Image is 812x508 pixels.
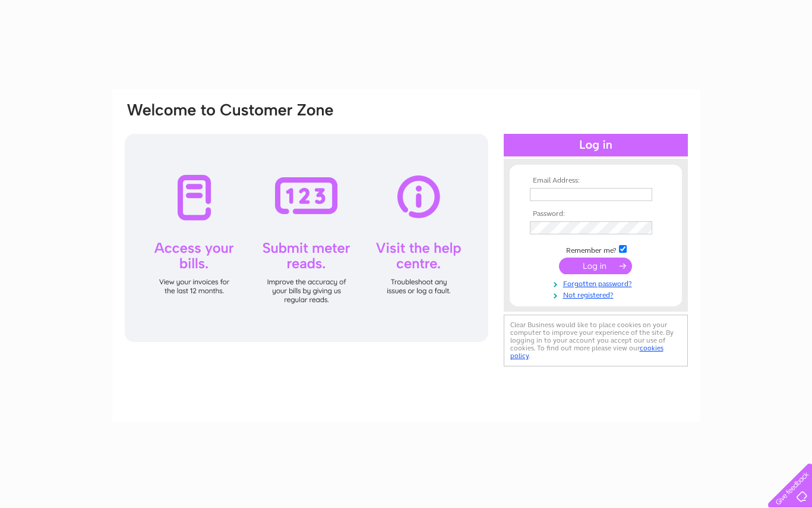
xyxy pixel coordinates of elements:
th: Email Address: [527,177,665,185]
a: Forgotten password? [530,277,665,289]
div: Clear Business would like to place cookies on your computer to improve your experience of the sit... [504,315,688,366]
a: cookies policy [510,344,663,360]
input: Submit [559,258,632,274]
th: Password: [527,210,665,218]
a: Not registered? [530,289,665,300]
td: Remember me? [527,243,665,255]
